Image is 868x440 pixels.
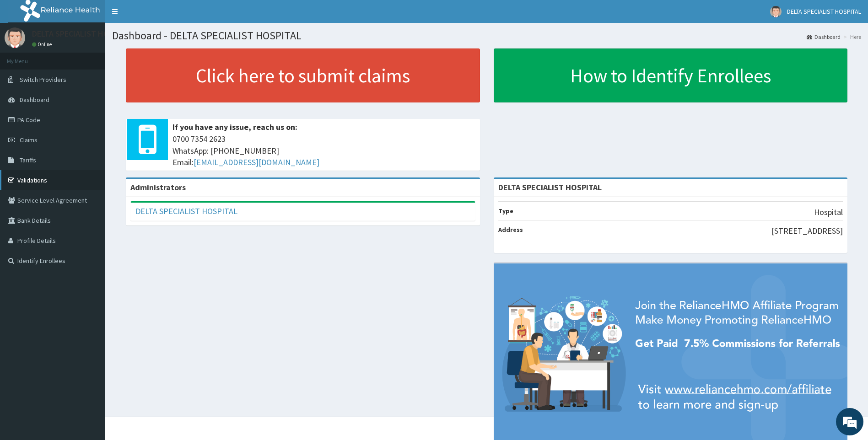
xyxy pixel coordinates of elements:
[20,156,36,164] span: Tariffs
[494,48,848,102] a: How to Identify Enrollees
[498,207,513,215] b: Type
[770,6,782,17] img: User Image
[135,206,237,216] a: DELTA SPECIALIST HOSPITAL
[173,133,475,168] span: 0700 7354 2623 WhatsApp: [PHONE_NUMBER] Email:
[20,136,38,144] span: Claims
[814,206,843,218] p: Hospital
[771,225,843,237] p: [STREET_ADDRESS]
[32,41,54,48] a: Online
[20,96,49,104] span: Dashboard
[5,27,25,48] img: User Image
[498,182,602,193] strong: DELTA SPECIALIST HOSPITAL
[112,30,861,42] h1: Dashboard - DELTA SPECIALIST HOSPITAL
[130,182,186,193] b: Administrators
[173,122,297,132] b: If you have any issue, reach us on:
[126,48,480,102] a: Click here to submit claims
[807,33,841,41] a: Dashboard
[20,75,66,84] span: Switch Providers
[787,7,861,16] span: DELTA SPECIALIST HOSPITAL
[498,225,523,234] b: Address
[194,157,319,167] a: [EMAIL_ADDRESS][DOMAIN_NAME]
[841,33,861,41] li: Here
[32,30,134,38] p: DELTA SPECIALIST HOSPITAL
